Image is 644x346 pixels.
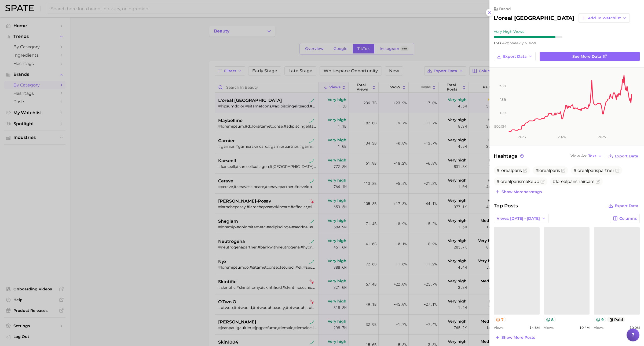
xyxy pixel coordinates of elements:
span: #lorealparismakeup [496,179,539,184]
span: Views [594,326,603,330]
tspan: 2.0b [499,84,506,88]
div: 9 / 10 [494,36,562,38]
abbr: average [502,41,510,45]
span: Export Data [615,154,638,158]
button: Export Data [607,152,640,160]
span: #lorealparis [535,168,560,173]
button: 9 [594,317,606,322]
span: Text [588,154,596,157]
button: Export Data [607,202,640,210]
button: View AsText [569,153,603,160]
span: Columns [619,216,637,221]
span: brand [499,6,511,11]
a: See more data [540,52,640,61]
span: Top Posts [494,202,518,210]
span: 1.5b [494,41,502,45]
tspan: 1.0b [500,111,506,115]
span: View As [570,154,587,157]
button: paid [607,317,625,322]
span: Views [494,326,503,330]
span: Views [544,326,554,330]
span: Export Data [615,204,638,208]
span: #l'orealparis [496,168,522,173]
span: Views: [DATE] - [DATE] [497,216,540,221]
button: Show more posts [494,334,536,341]
tspan: 1.5b [500,98,506,102]
button: Show morehashtags [494,188,543,196]
button: Flag as miscategorized or irrelevant [561,168,565,173]
button: Views: [DATE] - [DATE] [494,214,549,223]
tspan: 500.0m [494,124,506,128]
span: 10.0m [630,326,640,330]
span: Show more hashtags [502,190,542,194]
tspan: 2025 [598,135,606,139]
span: Show more posts [502,335,535,340]
span: weekly views [502,41,536,45]
button: Flag as miscategorized or irrelevant [540,179,545,184]
div: Very High Views [494,29,562,34]
span: Add to Watchlist [588,16,621,20]
button: Flag as miscategorized or irrelevant [596,179,600,184]
span: 10.4m [579,326,590,330]
button: Flag as miscategorized or irrelevant [615,168,620,173]
span: #lorealparishaircare [553,179,595,184]
button: Flag as miscategorized or irrelevant [523,168,527,173]
button: Columns [610,214,640,223]
button: Export Data [494,52,536,61]
span: Hashtags [494,152,525,160]
button: 8 [544,317,556,322]
h2: l'oreal [GEOGRAPHIC_DATA] [494,15,574,21]
tspan: 2024 [558,135,566,139]
tspan: 2023 [518,135,526,139]
span: 14.6m [529,326,540,330]
button: Add to Watchlist [579,13,630,23]
span: See more data [572,54,601,59]
span: #lorealparispartner [573,168,614,173]
span: Export Data [503,54,527,59]
button: 7 [494,317,506,322]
